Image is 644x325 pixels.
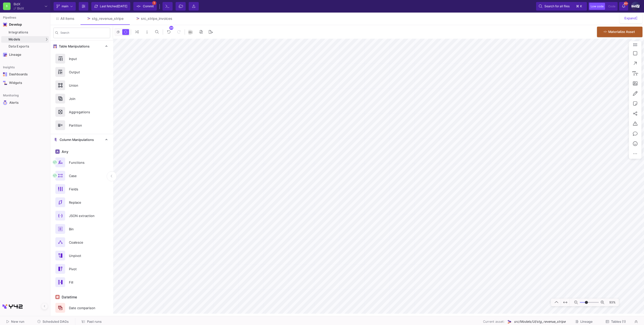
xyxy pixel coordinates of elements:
[507,319,512,324] img: UI Model
[606,298,618,307] span: 93%
[3,100,7,105] img: Navigation icon
[9,37,20,41] span: Models
[50,92,113,105] button: Join
[9,81,42,85] div: Widgets
[60,32,108,35] input: Search
[3,72,7,76] img: Navigation icon
[608,5,615,8] span: Code
[589,3,605,10] button: Low code
[66,304,101,312] div: Date comparison
[50,65,113,79] button: Output
[61,295,77,299] span: Datetime
[143,3,154,10] span: Commit
[66,185,101,193] div: Fields
[607,3,617,10] button: Code
[50,182,113,196] button: Fields
[133,2,157,11] button: Commit
[66,82,101,89] div: Union
[1,98,49,107] a: Navigation iconAlerts
[136,17,140,21] img: Tab icon
[580,320,593,323] span: Lineage
[50,249,113,262] button: Unpivot
[1,29,49,36] a: Integrations
[3,53,7,57] img: Navigation icon
[624,2,628,6] span: 99+
[9,100,42,105] div: Alerts
[66,199,101,206] div: Replace
[619,2,628,11] button: 99+
[50,236,113,249] button: Coalesce
[14,3,24,6] div: BidX
[575,3,584,9] button: ⌘k
[591,5,603,8] span: Low code
[9,72,42,76] div: Dashboards
[50,119,113,132] button: Partition
[50,169,113,182] button: Case
[3,3,11,10] div: B
[17,7,24,10] div: BidX
[580,3,582,9] span: k
[92,17,124,21] div: stg_revenue_stripe
[1,21,49,29] mat-expansion-panel-header: Navigation iconDevelop
[66,265,101,273] div: Pivot
[597,27,642,37] button: Materialize Asset
[1,79,49,87] a: Navigation iconWidgets
[50,41,113,52] mat-expansion-panel-header: Table Manipulations
[66,279,101,286] div: Fill
[576,3,579,9] span: ⌘
[66,172,101,180] div: Case
[544,3,570,10] span: Search for all files
[608,30,635,34] span: Materialize Asset
[50,105,113,119] button: Aggregations
[9,44,48,48] div: Data Exports
[66,225,101,233] div: Bin
[3,23,7,27] img: Navigation icon
[62,3,68,10] span: main
[54,2,76,11] button: main
[43,320,69,323] span: Scheduled DAGs
[514,319,566,324] span: src/Models/UI/stg_revenue_stripe
[3,81,7,85] img: Navigation icon
[66,95,101,102] div: Join
[1,70,49,78] a: Navigation iconDashboards
[91,2,130,11] button: Last fetched[DATE]
[50,79,113,92] button: Union
[50,209,113,222] button: JSON extraction
[50,52,113,134] div: Table Manipulations
[61,150,68,154] span: Any
[50,156,113,169] button: Functions
[50,276,113,289] button: Fill
[100,3,127,10] div: Last fetched
[66,239,101,246] div: Coalesce
[631,2,640,11] img: 1IDUGFrSweyeo45uyh2jXsnqWiPQJzzjPFKQggbj.png
[50,196,113,209] button: Replace
[536,2,587,11] button: Search for all files⌘k
[57,44,90,48] span: Table Manipulations
[66,122,101,129] div: Partition
[50,301,113,314] button: Date comparison
[50,52,113,65] button: Input
[58,138,94,142] span: Column Manipulations
[66,108,101,116] div: Aggregations
[9,30,48,34] div: Integrations
[611,320,626,323] span: Tables (1)
[1,51,49,59] a: Navigation iconLineage
[9,23,17,27] div: Develop
[141,17,172,21] div: src_stripe_invoices
[483,319,505,324] span: Current asset:
[11,320,24,323] span: New run
[50,222,113,236] button: Bin
[50,262,113,276] button: Pivot
[1,43,49,50] a: Data Exports
[9,53,42,57] div: Lineage
[87,320,102,323] span: Past runs
[66,159,101,166] div: Functions
[66,55,101,63] div: Input
[87,17,91,21] img: Tab icon
[66,68,101,76] div: Output
[50,134,113,145] mat-expansion-panel-header: Column Manipulations
[117,4,127,8] span: [DATE]
[66,252,101,259] div: Unpivot
[66,212,101,220] div: JSON extraction
[60,17,74,21] span: All items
